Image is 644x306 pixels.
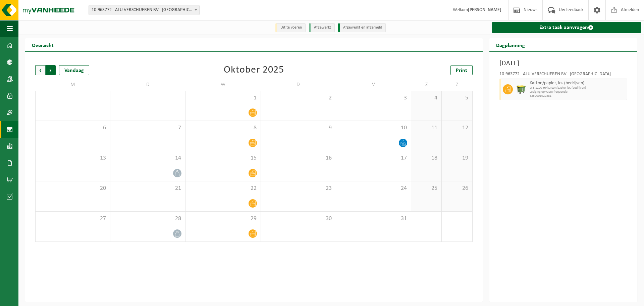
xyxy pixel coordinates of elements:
h3: [DATE] [499,58,627,69]
span: WB-1100-HP karton/papier, los (bedrijven) [530,86,625,90]
span: 23 [264,185,332,192]
span: 13 [39,155,107,162]
td: D [261,79,336,91]
span: 20 [39,185,107,192]
span: Vorige [35,65,45,75]
span: 10 [339,124,408,132]
td: Z [411,79,442,91]
td: V [336,79,411,91]
span: 6 [39,124,107,132]
span: 14 [114,155,182,162]
td: Z [442,79,472,91]
strong: [PERSON_NAME] [468,7,501,12]
span: 15 [189,155,257,162]
td: W [185,79,261,91]
li: Afgewerkt [309,23,335,32]
span: 11 [415,124,438,132]
span: 18 [415,155,438,162]
span: 3 [339,94,408,102]
span: 4 [415,94,438,102]
span: 28 [114,215,182,222]
span: 1 [189,94,257,102]
span: 16 [264,155,332,162]
span: 25 [415,185,438,192]
div: Oktober 2025 [224,65,284,75]
span: 9 [264,124,332,132]
span: 5 [445,94,469,102]
span: 24 [339,185,408,192]
span: 12 [445,124,469,132]
img: WB-1100-HPE-GN-50 [516,84,526,94]
td: D [110,79,185,91]
td: M [35,79,110,91]
span: 27 [39,215,107,222]
div: Vandaag [59,65,89,75]
div: 10-963772 - ALU VERSCHUEREN BV - [GEOGRAPHIC_DATA] [499,72,627,79]
li: Uit te voeren [275,23,306,32]
span: Print [456,68,467,73]
a: Extra taak aanvragen [492,22,641,33]
span: 29 [189,215,257,222]
span: 21 [114,185,182,192]
span: Karton/papier, los (bedrijven) [530,81,625,86]
span: 26 [445,185,469,192]
span: 8 [189,124,257,132]
span: 10-963772 - ALU VERSCHUEREN BV - SINT-NIKLAAS [89,5,200,15]
span: 19 [445,155,469,162]
h2: Dagplanning [489,38,532,51]
li: Afgewerkt en afgemeld [338,23,386,32]
span: 7 [114,124,182,132]
span: 31 [339,215,408,222]
a: Print [450,65,473,75]
h2: Overzicht [25,38,60,51]
span: T250001920381 [530,94,625,98]
span: 22 [189,185,257,192]
span: 17 [339,155,408,162]
span: Volgende [46,65,56,75]
span: 10-963772 - ALU VERSCHUEREN BV - SINT-NIKLAAS [89,5,199,15]
span: 2 [264,94,332,102]
span: Lediging op vaste frequentie [530,90,625,94]
span: 30 [264,215,332,222]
